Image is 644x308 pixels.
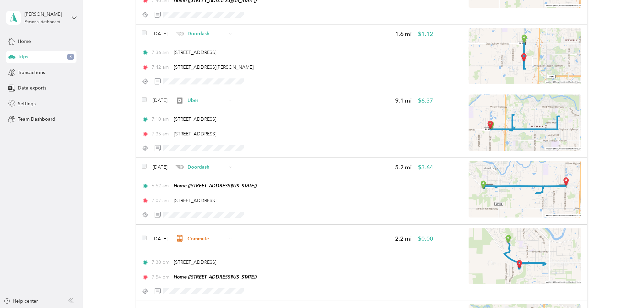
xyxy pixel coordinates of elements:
span: 6:52 am [152,182,171,189]
span: 7:35 am [152,130,171,137]
span: [STREET_ADDRESS] [174,259,216,265]
span: 7:42 am [152,64,171,71]
span: 9.1 mi [395,97,412,105]
span: [DATE] [153,97,167,104]
span: Home ([STREET_ADDRESS][US_STATE]) [174,274,257,280]
span: Uber [187,97,227,104]
span: 7:54 pm [152,273,171,281]
img: minimap [469,228,581,284]
span: [DATE] [153,235,167,242]
span: 7:10 am [152,116,171,123]
img: Legacy Icon [Uber] [177,98,183,104]
span: $1.12 [418,30,433,38]
img: minimap [469,161,581,218]
span: [DATE] [153,30,167,37]
span: [DATE] [153,164,167,171]
span: Trips [18,53,28,60]
span: [STREET_ADDRESS] [174,131,216,137]
img: Legacy Icon [Doordash] [175,32,184,36]
img: minimap [469,95,581,151]
span: 7:30 pm [152,259,171,266]
img: minimap [469,28,581,84]
span: $0.00 [418,235,433,243]
span: Data exports [18,84,46,91]
img: Legacy Icon [Doordash] [175,165,184,169]
span: [STREET_ADDRESS] [174,116,216,122]
iframe: Everlance-gr Chat Button Frame [606,270,644,308]
span: Team Dashboard [18,116,55,123]
span: $3.64 [418,163,433,172]
span: 7:36 am [152,49,171,56]
span: Transactions [18,69,45,76]
span: Home [18,38,31,45]
span: 1.6 mi [395,30,412,38]
span: 7:07 am [152,197,171,204]
span: [STREET_ADDRESS] [174,198,216,203]
span: 8 [67,54,74,60]
div: Personal dashboard [24,20,60,24]
span: $6.37 [418,97,433,105]
span: Doordash [187,30,227,37]
span: [STREET_ADDRESS][PERSON_NAME] [174,64,254,70]
span: Settings [18,100,36,107]
span: [STREET_ADDRESS] [174,50,216,55]
span: 5.2 mi [395,163,412,172]
button: Help center [4,298,38,305]
span: Commute [187,235,227,242]
span: Doordash [187,164,227,171]
span: 2.2 mi [395,235,412,243]
span: Home ([STREET_ADDRESS][US_STATE]) [174,183,257,188]
div: [PERSON_NAME] [24,11,66,18]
